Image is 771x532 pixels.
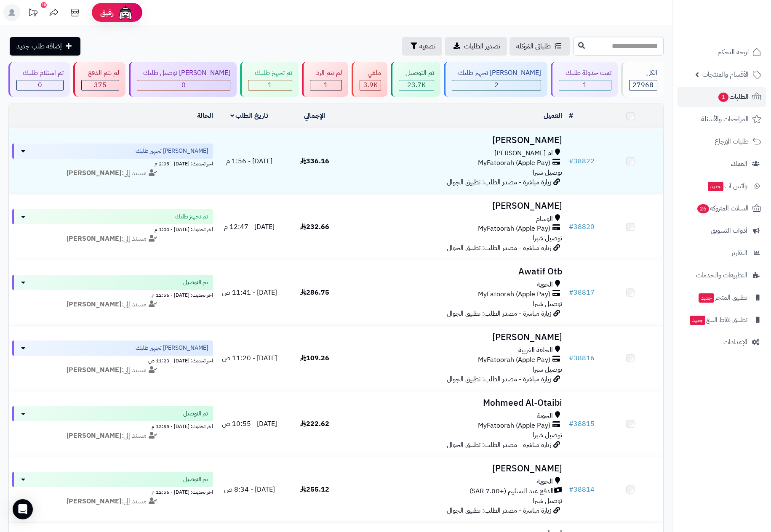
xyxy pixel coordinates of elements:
span: وآتس آب [707,180,747,192]
span: زيارة مباشرة - مصدر الطلب: تطبيق الجوال [447,505,551,516]
span: الدفع عند التسليم (+7.00 SAR) [470,487,554,496]
span: الوسام [536,214,553,224]
strong: [PERSON_NAME] [67,234,121,244]
div: اخر تحديث: [DATE] - 12:35 م [12,421,213,430]
a: تحديثات المنصة [22,4,43,23]
span: [DATE] - 10:55 ص [222,419,277,429]
a: الإعدادات [678,332,766,352]
span: جديد [699,293,714,303]
div: اخر تحديث: [DATE] - 11:23 ص [12,356,213,364]
span: 109.26 [300,353,329,363]
a: لم يتم الرد 1 [300,62,350,97]
button: تصفية [402,37,442,56]
span: 1 [583,80,587,90]
span: زيارة مباشرة - مصدر الطلب: تطبيق الجوال [447,309,551,319]
div: 2 [452,80,541,90]
span: 26 [697,204,709,213]
span: توصيل شبرا [533,430,562,440]
span: زيارة مباشرة - مصدر الطلب: تطبيق الجوال [447,374,551,384]
a: السلات المتروكة26 [678,198,766,218]
span: تم تجهيز طلبك [175,213,208,221]
span: [DATE] - 11:20 ص [222,353,277,363]
strong: [PERSON_NAME] [67,168,121,178]
span: 336.16 [300,156,329,166]
div: 1 [310,80,341,90]
span: التقارير [731,247,747,259]
h3: [PERSON_NAME] [351,136,562,145]
span: 1 [718,93,728,102]
div: 1 [248,80,291,90]
span: توصيل شبرا [533,364,562,375]
a: العميل [544,111,562,121]
div: اخر تحديث: [DATE] - 12:56 م [12,290,213,299]
a: #38822 [569,156,595,166]
a: [PERSON_NAME] توصيل طلبك 0 [127,62,238,97]
div: 23735 [399,80,433,90]
strong: [PERSON_NAME] [67,431,121,441]
a: وآتس آبجديد [678,176,766,196]
span: السلات المتروكة [696,202,749,214]
span: توصيل شبرا [533,233,562,243]
span: ام [PERSON_NAME] [494,149,553,158]
span: زيارة مباشرة - مصدر الطلب: تطبيق الجوال [447,243,551,253]
span: الحوية [537,411,553,421]
a: #38816 [569,353,595,363]
div: مسند إلى: [6,300,219,309]
span: 286.75 [300,287,329,298]
a: الكل27968 [619,62,665,97]
span: MyFatoorah (Apple Pay) [478,421,550,431]
span: 27968 [632,80,654,90]
span: 0 [38,80,42,90]
a: الطلبات1 [678,87,766,107]
a: تاريخ الطلب [230,111,269,121]
div: تمت جدولة طلبك [559,68,611,78]
span: تصدير الطلبات [464,41,500,51]
h3: [PERSON_NAME] [351,332,562,342]
span: [DATE] - 8:34 ص [224,484,275,495]
h3: [PERSON_NAME] [351,201,562,211]
a: #38820 [569,222,595,232]
span: [DATE] - 12:47 م [224,222,275,232]
a: إضافة طلب جديد [10,37,80,56]
span: الأقسام والمنتجات [702,69,749,80]
div: [PERSON_NAME] توصيل طلبك [137,68,230,78]
a: تم تجهيز طلبك 1 [238,62,300,97]
span: [DATE] - 11:41 ص [222,287,277,298]
a: الإجمالي [304,111,325,121]
strong: [PERSON_NAME] [67,496,121,506]
div: لم يتم الرد [310,68,342,78]
a: تم التوصيل 23.7K [389,62,442,97]
span: 255.12 [300,484,329,495]
span: 0 [181,80,186,90]
span: 222.62 [300,419,329,429]
h3: Awatif Otb [351,267,562,277]
a: تمت جدولة طلبك 1 [549,62,619,97]
span: تم التوصيل [183,278,208,287]
div: لم يتم الدفع [81,68,119,78]
div: مسند إلى: [6,168,219,178]
div: مسند إلى: [6,431,219,441]
span: # [569,156,574,166]
span: MyFatoorah (Apple Pay) [478,355,550,365]
div: اخر تحديث: [DATE] - 1:00 م [12,224,213,233]
div: 0 [17,80,63,90]
div: الكل [629,68,657,78]
span: 3.9K [363,80,378,90]
span: # [569,419,574,429]
div: اخر تحديث: [DATE] - 12:56 م [12,487,213,496]
span: # [569,287,574,298]
div: تم استلام طلبك [16,68,64,78]
span: # [569,353,574,363]
span: تم التوصيل [183,410,208,418]
div: Open Intercom Messenger [13,499,33,519]
span: الطلبات [718,91,749,103]
a: # [569,111,573,121]
div: 0 [137,80,230,90]
span: الحوية [537,280,553,290]
div: مسند إلى: [6,497,219,506]
span: MyFatoorah (Apple Pay) [478,224,550,234]
span: الحلقة الغربية [518,346,553,355]
div: 10 [41,2,47,8]
span: الإعدادات [723,336,747,348]
a: تطبيق نقاط البيعجديد [678,310,766,330]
